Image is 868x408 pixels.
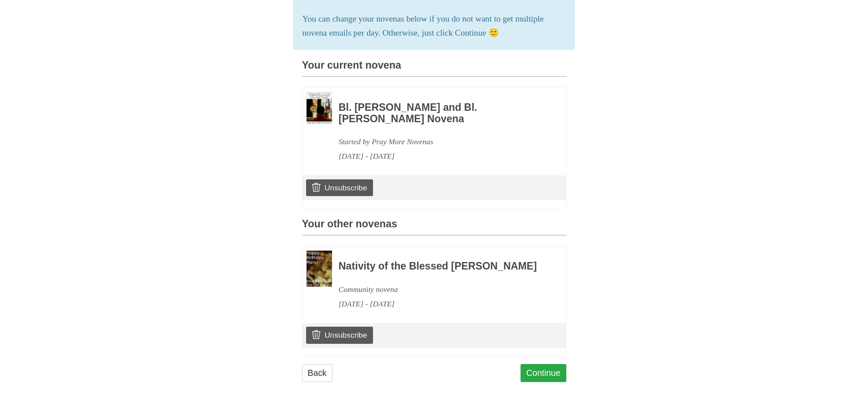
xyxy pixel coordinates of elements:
div: [DATE] - [DATE] [339,297,542,311]
p: You can change your novenas below if you do not want to get multiple novena emails per day. Other... [303,12,566,41]
h3: Your current novena [302,60,566,77]
div: Started by Pray More Novenas [339,135,542,149]
a: Continue [521,364,566,382]
img: Novena image [307,92,332,124]
div: [DATE] - [DATE] [339,149,542,164]
a: Unsubscribe [306,327,373,343]
h3: Nativity of the Blessed [PERSON_NAME] [339,261,542,272]
h3: Your other novenas [302,219,566,236]
h3: Bl. [PERSON_NAME] and Bl. [PERSON_NAME] Novena [339,102,542,124]
img: Novena image [307,251,332,287]
a: Back [302,364,332,382]
a: Unsubscribe [306,179,373,196]
div: Community novena [339,282,542,297]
